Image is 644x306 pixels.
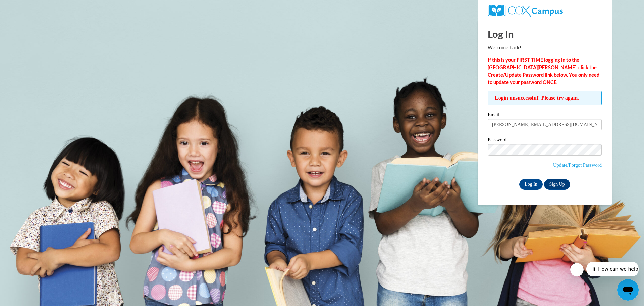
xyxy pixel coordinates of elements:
label: Email [488,112,602,119]
p: Welcome back! [488,44,602,51]
strong: If this is your FIRST TIME logging in to the [GEOGRAPHIC_DATA][PERSON_NAME], click the Create/Upd... [488,57,599,85]
a: COX Campus [488,5,602,17]
a: Update/Forgot Password [553,162,602,168]
img: COX Campus [488,5,563,17]
iframe: Button to launch messaging window [617,279,639,301]
a: Sign Up [544,179,570,190]
iframe: Close message [570,263,584,276]
span: Hi. How can we help? [4,5,54,10]
span: Login unsuccessful! Please try again. [488,91,602,105]
input: Log In [519,179,543,190]
label: Password [488,137,602,144]
iframe: Message from company [586,262,639,276]
h1: Log In [488,27,602,41]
